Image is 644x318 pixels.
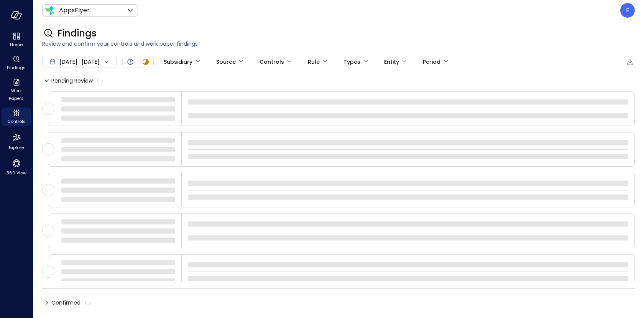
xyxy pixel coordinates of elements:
[343,55,360,68] div: Types
[7,118,26,125] span: Controls
[97,78,103,83] span: calculating...
[141,57,150,66] div: In Progress
[2,131,31,152] div: Explore
[164,55,192,68] div: Subsidiary
[51,296,91,309] span: Confirmed
[308,55,320,68] div: Rule
[620,3,635,18] div: Eleanor Yehudai
[9,144,24,151] span: Explore
[42,40,635,48] span: Review and confirm your controls and work paper findings
[7,169,26,177] span: 360 View
[2,54,31,72] div: Findings
[260,55,284,68] div: Controls
[59,58,77,66] span: [DATE]
[58,27,97,40] span: Findings
[85,300,91,305] span: calculating...
[45,6,54,15] img: Icon
[626,6,629,15] p: E
[216,55,236,68] div: Source
[126,57,135,66] div: Open
[423,55,440,68] div: Period
[59,6,90,15] p: AppsFlyer
[2,108,31,126] div: Controls
[2,157,31,177] div: 360 View
[10,41,23,48] span: Home
[5,87,28,102] span: Work Papers
[2,77,31,103] div: Work Papers
[2,31,31,49] div: Home
[51,75,103,87] span: Pending Review
[384,55,399,68] div: Entity
[7,64,26,71] span: Findings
